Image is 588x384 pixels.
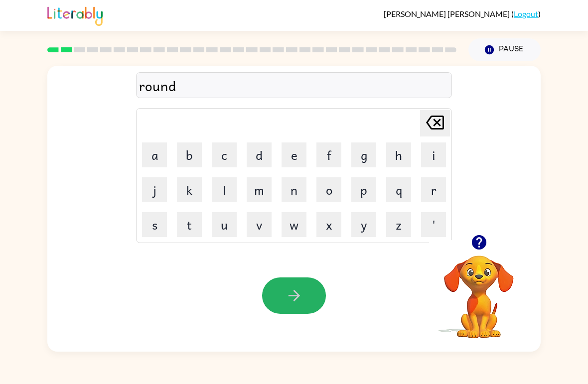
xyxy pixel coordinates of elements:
[386,142,411,167] button: h
[212,142,237,167] button: c
[177,177,202,202] button: k
[386,212,411,237] button: z
[351,177,376,202] button: p
[177,212,202,237] button: t
[386,177,411,202] button: q
[47,4,103,26] img: Literably
[468,38,541,61] button: Pause
[514,9,538,18] a: Logout
[247,142,272,167] button: d
[429,240,529,340] video: Your browser must support playing .mp4 files to use Literably. Please try using another browser.
[316,142,341,167] button: f
[282,177,306,202] button: n
[282,142,306,167] button: e
[139,75,449,96] div: round
[384,9,541,18] div: ( )
[384,9,511,18] span: [PERSON_NAME] [PERSON_NAME]
[142,212,167,237] button: s
[142,177,167,202] button: j
[142,142,167,167] button: a
[177,142,202,167] button: b
[316,212,341,237] button: x
[421,142,446,167] button: i
[351,142,376,167] button: g
[282,212,306,237] button: w
[247,212,272,237] button: v
[351,212,376,237] button: y
[212,212,237,237] button: u
[212,177,237,202] button: l
[421,212,446,237] button: '
[316,177,341,202] button: o
[247,177,272,202] button: m
[421,177,446,202] button: r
